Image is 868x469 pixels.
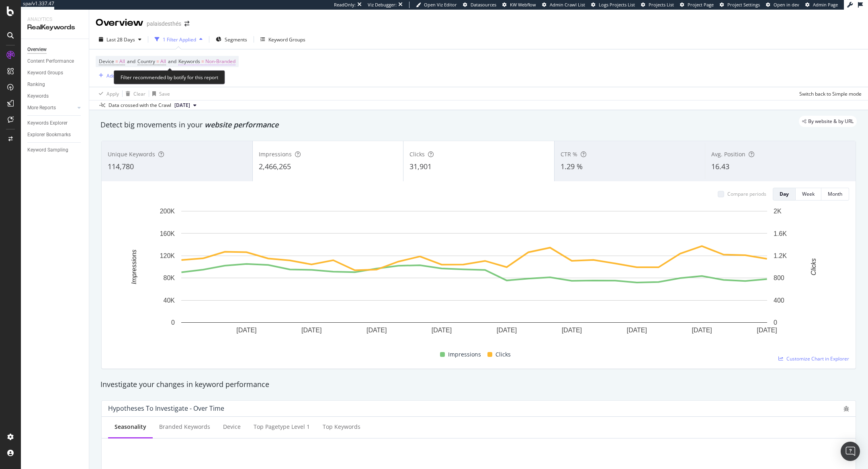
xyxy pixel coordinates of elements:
[159,423,210,431] div: Branded Keywords
[254,423,310,431] div: Top pagetype Level 1
[27,119,68,127] div: Keywords Explorer
[641,2,674,8] a: Projects List
[201,58,204,65] span: =
[96,33,145,46] button: Last 28 Days
[774,230,787,237] text: 1.6K
[810,258,817,276] text: Clicks
[268,36,305,43] div: Keyword Groups
[160,208,175,215] text: 200K
[796,87,862,100] button: Switch back to Simple mode
[115,423,146,431] div: Seasonality
[27,23,82,32] div: RealKeywords
[366,327,387,334] text: [DATE]
[301,327,321,334] text: [DATE]
[692,327,712,334] text: [DATE]
[448,350,481,359] span: Impressions
[409,162,432,171] span: 31,901
[213,33,250,46] button: Segments
[96,16,143,30] div: Overview
[688,2,714,8] span: Project Page
[727,2,760,8] span: Project Settings
[727,190,766,197] div: Compare periods
[796,188,821,201] button: Week
[96,71,128,80] button: Add Filter
[259,150,292,158] span: Impressions
[27,146,68,154] div: Keyword Sampling
[766,2,799,8] a: Open in dev
[774,319,777,326] text: 0
[550,2,585,8] span: Admin Crawl List
[160,56,166,67] span: All
[184,21,189,27] div: arrow-right-arrow-left
[108,404,224,412] div: Hypotheses to Investigate - Over Time
[432,327,452,334] text: [DATE]
[174,102,190,109] span: 2025 Sep. 26th
[106,72,128,79] div: Add Filter
[178,58,200,65] span: Keywords
[497,327,517,334] text: [DATE]
[841,442,860,461] div: Open Intercom Messenger
[799,116,857,127] div: legacy label
[27,119,83,127] a: Keywords Explorer
[27,131,71,139] div: Explorer Bookmarks
[720,2,760,8] a: Project Settings
[133,90,145,97] div: Clear
[27,80,45,89] div: Ranking
[27,45,83,54] a: Overview
[828,190,842,197] div: Month
[495,350,511,359] span: Clicks
[424,2,457,8] span: Open Viz Editor
[259,162,291,171] span: 2,466,265
[561,162,583,171] span: 1.29 %
[27,69,63,77] div: Keyword Groups
[780,190,789,197] div: Day
[27,104,75,112] a: More Reports
[502,2,536,8] a: KW Webflow
[757,327,777,334] text: [DATE]
[27,80,83,89] a: Ranking
[225,36,247,43] span: Segments
[799,90,862,97] div: Switch back to Simple mode
[205,56,235,67] span: Non-Branded
[27,57,83,66] a: Content Performance
[164,274,175,281] text: 80K
[123,87,145,100] button: Clear
[323,423,360,431] div: Top Keywords
[27,16,82,23] div: Analytics
[813,2,838,8] span: Admin Page
[334,2,356,8] div: ReadOnly:
[711,150,745,158] span: Avg. Position
[149,87,170,100] button: Save
[599,2,635,8] span: Logs Projects List
[159,90,170,97] div: Save
[649,2,674,8] span: Projects List
[774,297,784,304] text: 400
[106,36,135,43] span: Last 28 Days
[627,327,647,334] text: [DATE]
[786,355,849,362] span: Customize Chart in Explorer
[27,92,83,100] a: Keywords
[542,2,585,8] a: Admin Crawl List
[108,150,155,158] span: Unique Keywords
[168,58,176,65] span: and
[171,100,200,110] button: [DATE]
[27,69,83,77] a: Keyword Groups
[108,207,840,347] svg: A chart.
[171,319,175,326] text: 0
[463,2,496,8] a: Datasources
[774,274,784,281] text: 800
[27,131,83,139] a: Explorer Bookmarks
[96,87,119,100] button: Apply
[821,188,849,201] button: Month
[119,56,125,67] span: All
[106,90,119,97] div: Apply
[151,33,206,46] button: 1 Filter Applied
[160,230,175,237] text: 160K
[416,2,457,8] a: Open Viz Editor
[27,45,47,54] div: Overview
[156,58,159,65] span: =
[236,327,256,334] text: [DATE]
[368,2,397,8] div: Viz Debugger:
[843,406,849,412] div: bug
